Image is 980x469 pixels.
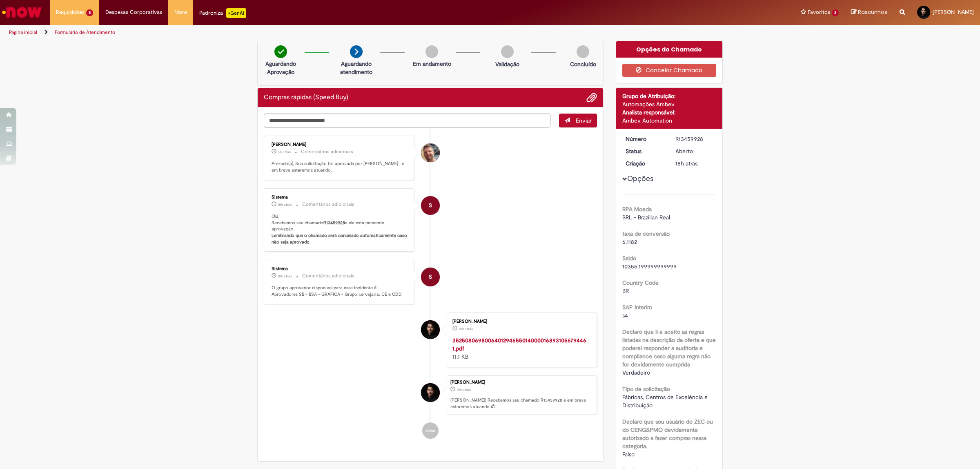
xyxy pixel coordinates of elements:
span: BRL - Brazilian Real [622,214,670,221]
b: taxa de conversão [622,230,670,237]
small: Comentários adicionais [302,272,354,279]
time: 28/08/2025 19:08:58 [675,160,697,167]
span: Despesas Corporativas [105,8,162,16]
time: 28/08/2025 19:08:56 [459,326,473,331]
span: Verdadeiro [622,369,650,376]
span: [PERSON_NAME] [933,9,974,16]
span: 8 [86,9,93,16]
a: Rascunhos [851,9,887,16]
div: Diego Peres [421,143,440,162]
b: Country Code [622,279,659,286]
a: Página inicial [9,29,37,36]
img: img-circle-grey.png [425,45,438,58]
dt: Status [619,147,670,155]
div: Ambev Automation [622,116,717,125]
span: s4 [622,312,628,319]
span: 3 [832,9,839,16]
b: Declaro que sou usuário do ZEC ou do CENG&PMO devidamente autorizado a fazer compras nessa catego... [622,418,713,450]
a: Formulário de Atendimento [55,29,115,36]
small: Comentários adicionais [301,148,353,155]
button: Cancelar Chamado [622,64,717,77]
textarea: Digite sua mensagem aqui... [264,114,550,128]
button: Adicionar anexos [586,92,597,103]
dt: Número [619,135,670,143]
img: img-circle-grey.png [501,45,514,58]
span: Favoritos [808,8,830,16]
b: RPA Moeda [622,205,652,213]
button: Enviar [559,114,597,127]
h2: Compras rápidas (Speed Buy) Histórico de tíquete [264,94,348,101]
span: Falso [622,451,635,458]
div: 28/08/2025 19:08:58 [675,159,713,167]
div: [PERSON_NAME] [450,380,592,385]
b: SAP Interim [622,304,652,311]
b: R13459928 [323,220,345,226]
dt: Criação [619,159,670,167]
time: 28/08/2025 19:09:07 [278,274,292,279]
div: Aberto [675,147,713,155]
div: [PERSON_NAME] [272,142,408,147]
p: O grupo aprovador disponível para esse incidente é: Aprovadores SB - BSA - GRAFICA - Grupo cervej... [272,285,408,297]
p: [PERSON_NAME]! Recebemos seu chamado R13459928 e em breve estaremos atuando. [450,397,592,410]
span: More [174,8,187,16]
div: Grupo de Atribuição: [622,92,717,100]
span: 18h atrás [457,387,471,392]
div: Pedro Lucas Braga Gomes [421,383,440,402]
div: Automações Ambev [622,100,717,108]
b: Lembrando que o chamado será cancelado automaticamente caso não seja aprovado. [272,232,408,245]
span: Fábricas, Centros de Excelência e Distribuição [622,393,709,409]
img: ServiceNow [1,4,43,20]
p: Concluído [570,60,596,68]
span: S [429,196,432,215]
p: Aguardando Aprovação [261,60,301,76]
p: Validação [495,60,519,68]
span: 5h atrás [278,150,291,154]
div: System [421,196,440,215]
span: BR [622,287,629,295]
div: R13459928 [675,135,713,143]
div: Analista responsável: [622,108,717,116]
small: Comentários adicionais [302,201,354,208]
div: Sistema [272,195,408,200]
p: Em andamento [413,60,451,68]
div: [PERSON_NAME] [452,319,588,324]
div: Sistema [272,266,408,271]
span: 18h atrás [675,160,697,167]
img: arrow-next.png [350,45,363,58]
img: img-circle-grey.png [577,45,589,58]
div: Pedro Lucas Braga Gomes [421,320,440,339]
div: Opções do Chamado [616,41,723,58]
p: +GenAi [226,8,246,18]
p: Olá! Recebemos seu chamado e ele esta pendente aprovação. [272,213,408,246]
span: 10355.199999999999 [622,263,677,270]
span: Rascunhos [858,8,887,16]
img: check-circle-green.png [274,45,287,58]
div: Padroniza [199,8,246,18]
p: Aguardando atendimento [336,60,376,76]
b: Tipo de solicitação [622,385,670,393]
p: Prezado(a), Sua solicitação foi aprovada por [PERSON_NAME] , e em breve estaremos atuando. [272,161,408,173]
span: 18h atrás [278,202,292,207]
ul: Histórico de tíquete [264,127,597,447]
ul: Trilhas de página [6,25,647,40]
time: 28/08/2025 19:09:10 [278,202,292,207]
span: Enviar [576,117,592,124]
span: 6.1182 [622,238,637,246]
div: 11.1 KB [452,336,588,361]
span: Requisições [56,8,85,16]
span: 18h atrás [459,326,473,331]
span: 18h atrás [278,274,292,279]
div: System [421,268,440,286]
span: S [429,267,432,287]
b: Saldo [622,255,636,262]
b: Declaro que li e aceito as regras listadas na descrição da oferta e que poderei responder a audit... [622,328,716,368]
time: 28/08/2025 19:08:58 [457,387,471,392]
li: Pedro Lucas Braga Gomes [264,375,597,415]
a: 35250806980064012946550140000168931056794461.pdf [452,337,586,352]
